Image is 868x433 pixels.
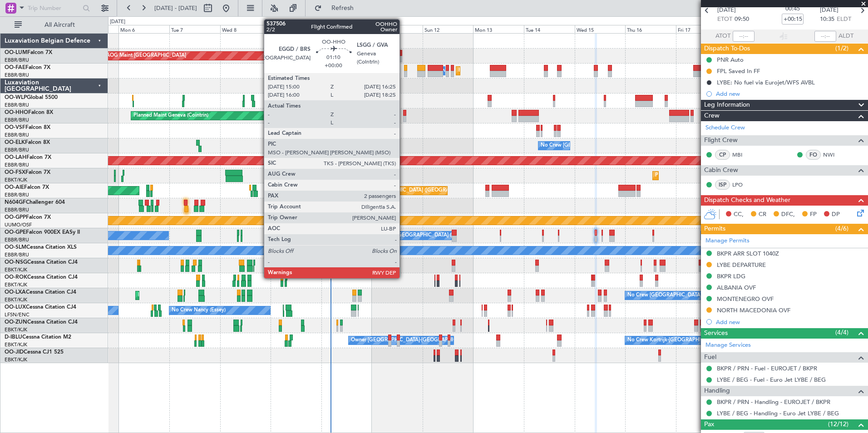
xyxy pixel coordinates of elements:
[717,295,774,303] div: MONTENEGRO OVF
[704,100,750,110] span: Leg Information
[5,162,29,168] a: EBBR/BRU
[5,320,27,325] span: OO-ZUN
[5,290,76,295] a: OO-LXACessna Citation CJ4
[735,15,749,24] span: 09:50
[717,15,732,24] span: ETOT
[336,49,501,63] div: Planned Maint [GEOGRAPHIC_DATA] ([GEOGRAPHIC_DATA] National)
[324,5,362,11] span: Refresh
[705,236,750,246] a: Manage Permits
[716,318,863,326] div: Add new
[5,245,26,250] span: OO-SLM
[704,386,730,396] span: Handling
[835,328,848,337] span: (4/4)
[5,260,78,265] a: OO-NSGCessna Citation CJ4
[575,25,626,33] div: Wed 15
[5,147,29,153] a: EBBR/BRU
[5,117,29,123] a: EBBR/BRU
[5,305,76,310] a: OO-LUXCessna Citation CJ4
[655,169,761,182] div: Planned Maint Kortrijk-[GEOGRAPHIC_DATA]
[835,44,848,53] span: (1/2)
[5,125,25,130] span: OO-VSF
[5,110,28,115] span: OO-HHO
[676,25,727,33] div: Fri 17
[5,335,22,340] span: D-IBLU
[5,251,29,258] a: EBBR/BRU
[837,15,851,24] span: ELDT
[5,236,29,243] a: EBBR/BRU
[835,224,848,233] span: (4/6)
[5,95,27,100] span: OO-WLP
[704,328,728,339] span: Services
[715,32,730,41] span: ATOT
[110,18,125,26] div: [DATE]
[5,72,29,79] a: EBBR/BRU
[5,192,29,198] a: EBBR/BRU
[828,419,848,429] span: (12/12)
[715,150,730,160] div: CP
[717,79,815,86] div: LYBE: No fuel via Eurojet/WFS AVBL
[10,18,99,32] button: All Aircraft
[5,125,50,130] a: OO-VSFFalcon 8X
[118,25,169,33] div: Mon 6
[5,132,29,138] a: EBBR/BRU
[627,289,779,302] div: No Crew [GEOGRAPHIC_DATA] ([GEOGRAPHIC_DATA] National)
[5,102,29,108] a: EBBR/BRU
[5,266,27,273] a: EBKT/KJK
[5,356,27,363] a: EBKT/KJK
[717,376,826,384] a: LYBE / BEG - Fuel - Euro Jet LYBE / BEG
[5,275,78,280] a: OO-ROKCessna Citation CJ4
[24,22,96,28] span: All Aircraft
[717,398,830,406] a: BKPR / PRN - Handling - EUROJET / BKPR
[5,50,52,55] a: OO-LUMFalcon 7X
[133,109,208,123] div: Planned Maint Geneva (Cointrin)
[5,110,53,115] a: OO-HHOFalcon 8X
[172,304,226,317] div: No Crew Nancy (Essey)
[717,284,756,291] div: ALBANIA OVF
[733,31,755,42] input: --:--
[473,25,524,33] div: Mon 13
[5,349,64,355] a: OO-JIDCessna CJ1 525
[704,195,790,206] span: Dispatch Checks and Weather
[625,25,676,33] div: Thu 16
[732,151,753,159] a: MBI
[5,140,25,145] span: OO-ELK
[732,181,753,189] a: LPO
[810,210,817,219] span: FP
[5,326,27,333] a: EBKT/KJK
[5,50,27,55] span: OO-LUM
[374,229,526,242] div: No Crew [GEOGRAPHIC_DATA] ([GEOGRAPHIC_DATA] National)
[5,260,27,265] span: OO-NSG
[423,25,473,33] div: Sun 12
[704,224,725,234] span: Permits
[705,341,751,350] a: Manage Services
[716,90,863,98] div: Add new
[541,139,693,153] div: No Crew [GEOGRAPHIC_DATA] ([GEOGRAPHIC_DATA] National)
[28,1,80,15] input: Trip Number
[5,95,58,100] a: OO-WLPGlobal 5500
[717,409,839,417] a: LYBE / BEG - Handling - Euro Jet LYBE / BEG
[838,32,853,41] span: ALDT
[759,210,766,219] span: CR
[5,185,49,190] a: OO-AIEFalcon 7X
[5,341,27,348] a: EBKT/KJK
[717,6,736,15] span: [DATE]
[5,305,26,310] span: OO-LUX
[717,67,760,75] div: FPL Saved In FF
[704,111,720,121] span: Crew
[5,245,77,250] a: OO-SLMCessna Citation XLS
[154,4,197,12] span: [DATE] - [DATE]
[704,352,716,363] span: Fuel
[5,290,26,295] span: OO-LXA
[5,177,27,183] a: EBKT/KJK
[715,180,730,190] div: ISP
[5,65,50,70] a: OO-FAEFalcon 7X
[138,289,244,302] div: Planned Maint Kortrijk-[GEOGRAPHIC_DATA]
[785,5,800,14] span: 00:45
[351,334,473,347] div: Owner [GEOGRAPHIC_DATA]-[GEOGRAPHIC_DATA]
[5,200,26,205] span: N604GF
[321,25,372,33] div: Fri 10
[5,65,25,70] span: OO-FAE
[823,151,843,159] a: NWI
[5,57,29,64] a: EBBR/BRU
[106,49,186,63] div: AOG Maint [GEOGRAPHIC_DATA]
